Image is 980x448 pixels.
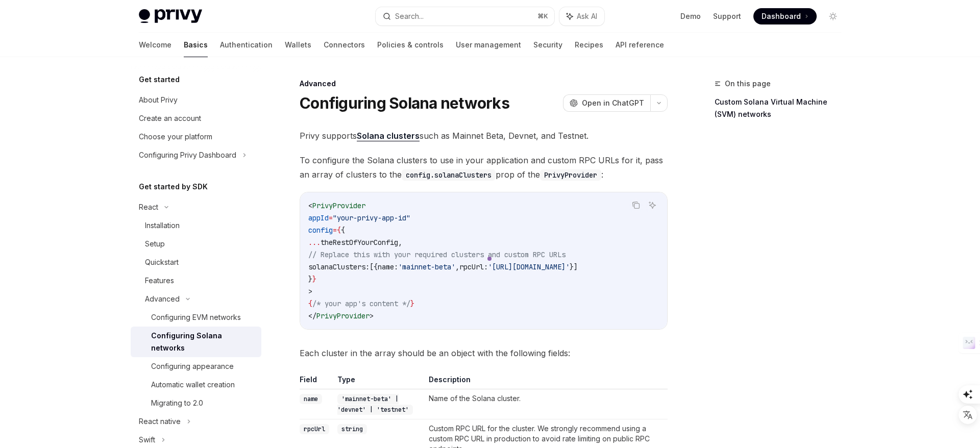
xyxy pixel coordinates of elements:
a: Setup [131,235,261,253]
div: Configuring Privy Dashboard [139,149,236,161]
span: 'mainnet-beta' [398,262,455,271]
img: light logo [139,9,202,23]
div: React [139,201,158,213]
div: Configuring Solana networks [151,330,255,354]
span: Open in ChatGPT [582,98,644,108]
span: '[URL][DOMAIN_NAME]' [488,262,570,271]
div: About Privy [139,94,178,106]
a: Features [131,271,261,290]
span: </ [308,311,316,320]
a: Policies & controls [377,33,444,57]
a: Dashboard [753,8,817,24]
code: config.solanaClusters [402,169,496,181]
a: Support [713,11,741,21]
span: } [312,275,316,284]
a: Security [533,33,562,57]
div: Configuring appearance [151,360,234,372]
span: , [398,238,402,247]
span: Dashboard [762,11,801,21]
span: ... [308,238,321,247]
a: Basics [184,33,208,57]
div: Setup [145,238,165,250]
a: Migrating to 2.0 [131,394,261,412]
span: /* your app's content */ [312,299,410,308]
code: name [300,394,322,404]
a: Recipes [575,33,603,57]
a: Create an account [131,109,261,128]
span: To configure the Solana clusters to use in your application and custom RPC URLs for it, pass an a... [300,153,668,182]
div: Search... [395,10,424,22]
span: ⌘ K [537,12,548,20]
span: > [370,311,374,320]
span: { [341,226,345,235]
button: Ask AI [646,198,659,212]
a: Configuring appearance [131,357,261,376]
span: { [337,226,341,235]
code: PrivyProvider [540,169,601,181]
a: Welcome [139,33,171,57]
a: Demo [680,11,701,21]
span: < [308,201,312,210]
span: PrivyProvider [316,311,370,320]
span: } [308,275,312,284]
button: Ask AI [559,7,604,26]
span: PrivyProvider [312,201,365,210]
div: Choose your platform [139,131,212,143]
button: Search...⌘K [376,7,554,26]
span: , [455,262,459,271]
div: Advanced [300,79,668,89]
span: solanaClusters: [308,262,370,271]
span: appId [308,213,329,222]
span: Each cluster in the array should be an object with the following fields: [300,346,668,360]
a: Wallets [285,33,311,57]
span: rpcUrl: [459,262,488,271]
button: Toggle dark mode [825,8,841,24]
th: Type [333,375,425,389]
div: Installation [145,219,180,232]
span: Privy supports such as Mainnet Beta, Devnet, and Testnet. [300,129,668,143]
a: Installation [131,216,261,235]
a: Automatic wallet creation [131,376,261,394]
span: [{ [370,262,378,271]
button: Copy the contents from the code block [629,198,643,212]
td: Name of the Solana cluster. [425,389,668,419]
div: Features [145,275,174,287]
span: name: [378,262,398,271]
div: Migrating to 2.0 [151,397,203,409]
span: > [308,287,312,296]
div: Quickstart [145,256,179,268]
span: // Replace this with your required clusters and custom RPC URLs [308,250,566,259]
span: } [410,299,414,308]
div: Automatic wallet creation [151,379,235,391]
span: }] [570,262,578,271]
div: Configuring EVM networks [151,311,241,323]
a: User management [456,33,521,57]
div: Create an account [139,112,201,125]
a: API reference [616,33,664,57]
span: { [308,299,312,308]
h5: Get started by SDK [139,181,208,193]
span: theRestOfYourConfig [321,238,398,247]
span: config [308,226,333,235]
a: Authentication [220,33,273,57]
a: Custom Solana Virtual Machine (SVM) networks [715,94,849,122]
a: About Privy [131,91,261,109]
div: Advanced [145,293,180,305]
code: 'mainnet-beta' | 'devnet' | 'testnet' [337,394,413,415]
h1: Configuring Solana networks [300,94,509,112]
div: React native [139,415,181,428]
a: Connectors [324,33,365,57]
span: = [333,226,337,235]
code: string [337,424,367,434]
span: On this page [725,78,771,90]
span: Ask AI [577,11,597,21]
a: Choose your platform [131,128,261,146]
a: Configuring Solana networks [131,327,261,357]
th: Description [425,375,668,389]
th: Field [300,375,333,389]
button: Open in ChatGPT [563,94,650,112]
code: rpcUrl [300,424,329,434]
h5: Get started [139,73,180,86]
a: Solana clusters [357,131,420,141]
span: "your-privy-app-id" [333,213,410,222]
